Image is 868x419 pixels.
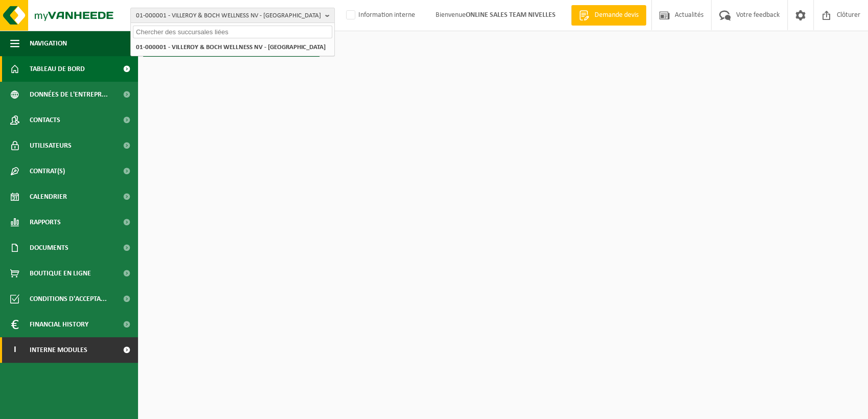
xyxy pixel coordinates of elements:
span: Tableau de bord [30,56,85,82]
span: I [10,337,19,363]
span: Boutique en ligne [30,261,91,286]
span: Données de l'entrepr... [30,82,108,107]
input: Chercher des succursales liées [133,26,332,38]
span: Calendrier [30,184,67,209]
span: Conditions d'accepta... [30,286,107,312]
strong: 01-000001 - VILLEROY & BOCH WELLNESS NV - [GEOGRAPHIC_DATA] [136,44,326,51]
span: Documents [30,235,68,261]
label: Information interne [344,8,415,23]
button: 01-000001 - VILLEROY & BOCH WELLNESS NV - [GEOGRAPHIC_DATA] [130,8,335,23]
strong: ONLINE SALES TEAM NIVELLES [466,11,556,19]
span: Rapports [30,209,61,235]
span: Navigation [30,31,67,56]
span: Demande devis [592,10,641,20]
span: Financial History [30,312,88,337]
span: Contrat(s) [30,158,65,184]
span: Utilisateurs [30,133,72,158]
span: Interne modules [30,337,87,363]
span: Contacts [30,107,60,133]
a: Demande devis [571,5,646,26]
span: 01-000001 - VILLEROY & BOCH WELLNESS NV - [GEOGRAPHIC_DATA] [136,8,321,24]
